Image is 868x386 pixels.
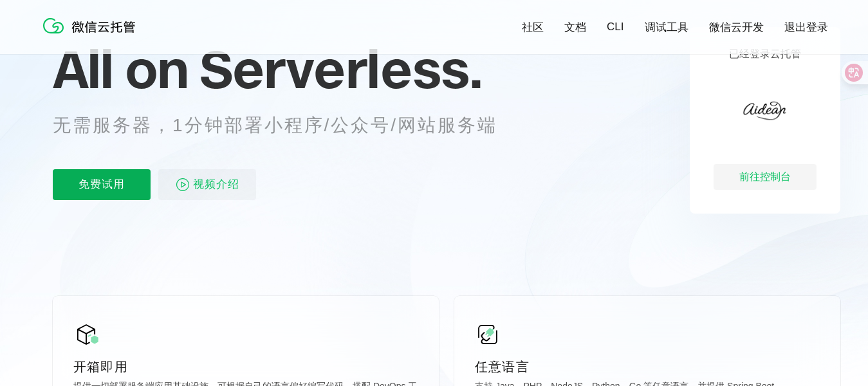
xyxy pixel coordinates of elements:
[607,21,623,33] a: CLI
[193,169,239,200] span: 视频介绍
[475,358,820,376] p: 任意语言
[729,48,801,61] p: 已经登录云托管
[41,13,143,39] img: 微信云托管
[175,177,190,192] img: video_play.svg
[53,169,151,200] p: 免费试用
[645,20,688,35] a: 调试工具
[41,30,143,41] a: 微信云托管
[73,358,418,376] p: 开箱即用
[199,37,482,101] span: Serverless.
[784,20,828,35] a: 退出登录
[714,164,817,190] div: 前往控制台
[53,113,521,138] p: 无需服务器，1分钟部署小程序/公众号/网站服务端
[522,20,544,35] a: 社区
[53,37,187,101] span: All on
[709,20,764,35] a: 微信云开发
[564,20,586,35] a: 文档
